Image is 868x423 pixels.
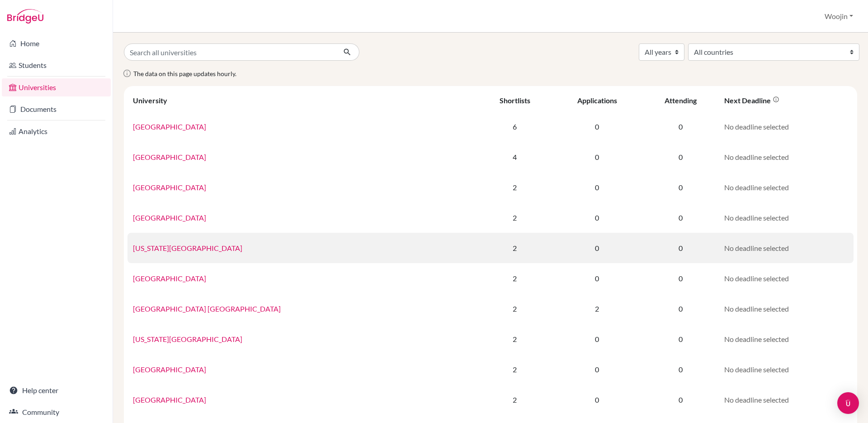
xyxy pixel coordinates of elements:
a: [GEOGRAPHIC_DATA] [133,153,206,161]
td: 2 [477,354,552,385]
td: 0 [552,172,642,202]
a: [GEOGRAPHIC_DATA] [GEOGRAPHIC_DATA] [133,304,281,313]
td: 6 [477,111,552,142]
td: 2 [477,385,552,415]
td: 2 [477,324,552,354]
div: Attending [665,96,697,105]
td: 2 [477,172,552,202]
span: No deadline selected [724,304,789,313]
td: 0 [552,354,642,385]
span: The data on this page updates hourly. [133,70,236,77]
td: 2 [477,263,552,293]
span: No deadline selected [724,365,789,374]
a: [US_STATE][GEOGRAPHIC_DATA] [133,244,242,252]
td: 2 [477,293,552,324]
a: Community [2,403,111,421]
div: Next deadline [724,96,779,105]
td: 0 [642,293,719,324]
td: 0 [642,354,719,385]
a: [GEOGRAPHIC_DATA] [133,274,206,283]
span: No deadline selected [724,244,789,252]
a: Analytics [2,122,111,140]
span: No deadline selected [724,183,789,192]
a: [US_STATE][GEOGRAPHIC_DATA] [133,335,242,343]
td: 0 [552,263,642,293]
td: 0 [642,324,719,354]
img: Bridge-U [7,9,43,24]
td: 0 [642,142,719,172]
span: No deadline selected [724,335,789,343]
td: 2 [552,293,642,324]
td: 0 [642,111,719,142]
td: 0 [552,324,642,354]
a: [GEOGRAPHIC_DATA] [133,365,206,374]
td: 2 [477,233,552,263]
td: 0 [642,385,719,415]
a: Documents [2,100,111,118]
a: [GEOGRAPHIC_DATA] [133,213,206,222]
td: 0 [642,172,719,202]
button: Woojin [821,8,857,25]
a: [GEOGRAPHIC_DATA] [133,122,206,131]
div: Applications [577,96,617,105]
td: 0 [552,233,642,263]
td: 2 [477,202,552,233]
a: [GEOGRAPHIC_DATA] [133,395,206,404]
input: Search all universities [124,43,336,61]
a: [GEOGRAPHIC_DATA] [133,183,206,192]
td: 0 [642,263,719,293]
td: 0 [552,142,642,172]
td: 4 [477,142,552,172]
a: Home [2,34,111,53]
span: No deadline selected [724,153,789,161]
div: Open Intercom Messenger [837,392,859,414]
a: Universities [2,78,111,96]
td: 0 [552,111,642,142]
th: University [127,90,477,111]
div: Shortlists [500,96,530,105]
a: Students [2,56,111,74]
span: No deadline selected [724,395,789,404]
td: 0 [552,202,642,233]
td: 0 [642,202,719,233]
td: 0 [642,233,719,263]
span: No deadline selected [724,122,789,131]
span: No deadline selected [724,213,789,222]
span: No deadline selected [724,274,789,283]
td: 0 [552,385,642,415]
a: Help center [2,381,111,399]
